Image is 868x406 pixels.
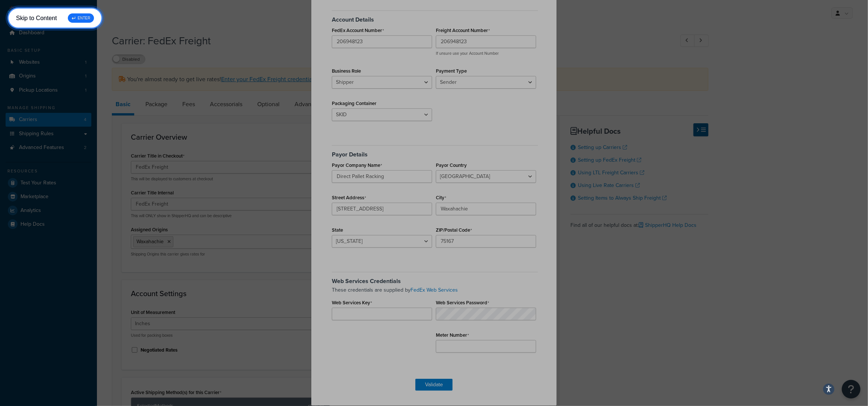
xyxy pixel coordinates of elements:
label: Payment Type [436,68,467,74]
button: Validate [415,379,453,391]
label: Payor Country [436,162,467,168]
label: Web Services Password [436,300,489,306]
label: Web Services Key [332,300,372,306]
label: FedEx Account Number [332,28,384,34]
label: Payor Company Name [332,162,382,168]
label: Business Role [332,68,361,74]
a: FedEx Web Services [411,286,458,294]
label: Meter Number [436,332,469,338]
label: Freight Account Number [436,28,490,34]
h5: Payor Details [332,145,538,158]
label: City [436,195,446,201]
p: If unsure use your Account Number [436,51,536,56]
label: State [332,227,343,233]
label: Street Address [332,195,366,201]
label: ZIP/Postal Code [436,227,472,233]
p: These credentials are supplied by [332,286,538,294]
label: Packaging Container [332,101,377,106]
h5: Account Details [332,10,538,23]
h5: Web Services Credentials [332,272,538,285]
